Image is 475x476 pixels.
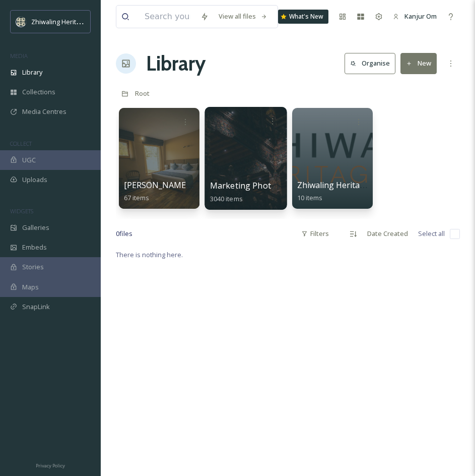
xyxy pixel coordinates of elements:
[140,6,195,28] input: Search your library
[22,87,55,97] span: Collections
[10,207,33,215] span: WIDGETS
[210,181,306,203] a: Marketing Photo Library3040 items
[36,462,65,469] span: Privacy Policy
[210,180,306,191] span: Marketing Photo Library
[116,250,183,259] span: There is nothing here.
[36,459,65,471] a: Privacy Policy
[124,180,200,191] span: [PERSON_NAME] (2)
[297,180,391,191] span: Zhiwaling Heritage Logo
[116,229,132,239] span: 0 file s
[345,53,400,74] a: Organise
[418,229,445,239] span: Select all
[22,302,50,312] span: SnapLink
[22,282,39,292] span: Maps
[296,224,334,244] div: Filters
[10,52,28,59] span: MEDIA
[22,223,49,232] span: Galleries
[124,181,200,202] a: [PERSON_NAME] (2)67 items
[388,7,442,26] a: Kanjur Om
[22,262,44,272] span: Stories
[22,243,47,252] span: Embeds
[297,181,391,202] a: Zhiwaling Heritage Logo10 items
[31,17,87,26] span: Zhiwaling Heritage
[278,10,328,24] a: What's New
[10,140,32,147] span: COLLECT
[362,224,413,244] div: Date Created
[135,89,150,98] span: Root
[404,12,437,21] span: Kanjur Om
[22,68,42,77] span: Library
[22,155,36,165] span: UGC
[22,107,66,116] span: Media Centres
[210,194,243,203] span: 3040 items
[124,193,149,202] span: 67 items
[345,53,395,74] button: Organise
[214,7,273,26] a: View all files
[16,17,26,27] img: Screenshot%202025-04-29%20at%2011.05.50.png
[146,48,206,79] a: Library
[22,175,47,185] span: Uploads
[135,87,150,99] a: Root
[297,193,322,202] span: 10 items
[400,53,437,74] button: New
